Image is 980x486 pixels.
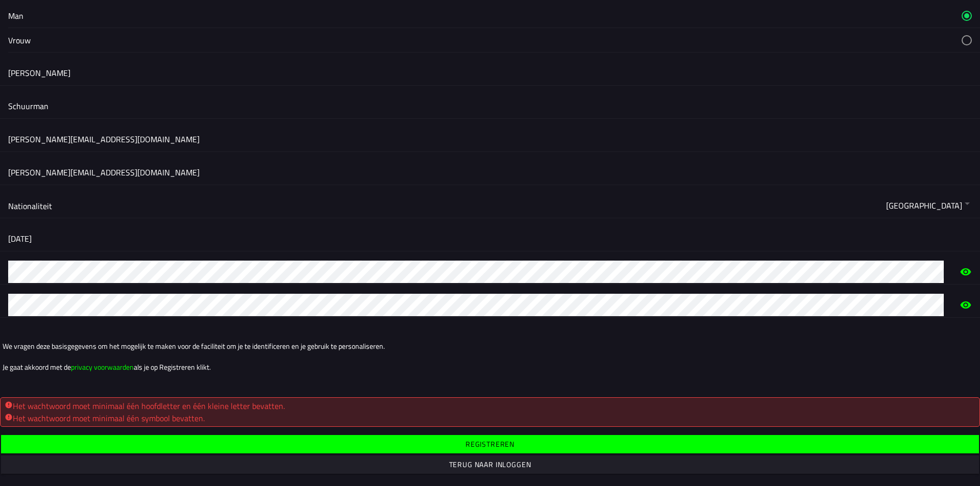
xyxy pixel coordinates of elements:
[465,441,514,448] ion-text: Registreren
[5,412,975,424] div: Het wachtwoord moet minimaal één symbool bevatten.
[5,401,13,409] ion-icon: alert
[8,95,972,117] input: Achternaam
[5,413,13,421] ion-icon: alert
[71,362,134,372] a: privacy voorwaarden
[8,128,972,150] input: E-mail
[3,362,977,372] ion-text: Je gaat akkoord met de als je op Registreren klikt.
[960,293,972,317] ion-icon: eye
[1,455,979,474] ion-button: Terug naar inloggen
[5,400,975,412] div: Het wachtwoord moet minimaal één hoofdletter en één kleine letter bevatten.
[960,260,972,284] ion-icon: eye
[8,62,972,84] input: Voornaam
[3,341,977,351] ion-text: We vragen deze basisgegevens om het mogelijk te maken voor de faciliteit om je te identificeren e...
[8,161,972,184] input: Bevestig e-mail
